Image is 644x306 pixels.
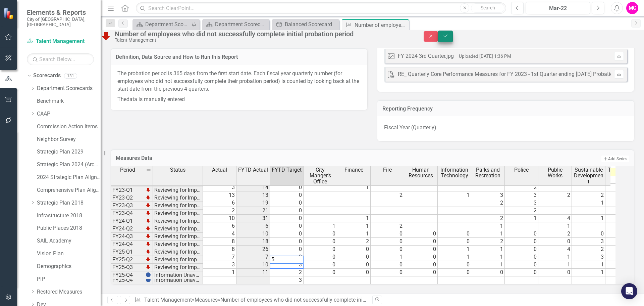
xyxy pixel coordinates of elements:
td: 26 [236,246,270,253]
td: 1 [471,222,505,230]
td: Reviewing for Improvement [153,248,203,256]
img: BgCOk07PiH71IgAAAABJRU5ErkJggg== [146,272,151,277]
div: » » [135,296,367,304]
td: 1 [572,215,605,222]
td: 1 [337,215,371,222]
td: 0 [505,261,538,269]
td: Reviewing for Improvement [153,194,203,202]
button: Mar-22 [526,2,590,14]
td: 0 [304,246,337,253]
span: Transportation and Mobility [607,167,637,185]
a: Comprehensive Plan Alignment [37,186,101,194]
td: 0 [304,261,337,269]
small: Uploaded [DATE] 1:36 PM [459,53,511,59]
td: 7 [236,253,270,261]
h3: Reporting Frequency [382,106,629,112]
td: 0 [605,261,639,269]
td: 0 [438,261,471,269]
td: 0 [337,261,371,269]
img: Reviewing for Improvement [101,31,111,41]
div: Open Intercom Messenger [621,283,637,299]
td: 2 [538,230,572,238]
div: Department Scorecard [215,20,268,29]
td: 2 [203,207,236,215]
td: FY24-Q1 [111,217,144,225]
td: FY24-Q4 [111,241,144,248]
button: Search [471,3,504,13]
a: Strategic Plan 2029 [37,148,101,156]
a: Demographics [37,263,101,270]
td: 0 [304,238,337,246]
td: 0 [572,230,605,238]
span: Actual [212,167,227,173]
td: 0 [304,269,337,276]
td: FY23-Q2 [111,194,144,202]
a: Restored Measures [37,288,101,296]
td: FY25-Q2 [111,256,144,264]
td: 2 [471,238,505,246]
td: 3 [270,276,304,284]
td: 0 [538,238,572,246]
td: 0 [371,238,404,246]
td: 0 [538,269,572,276]
a: Public Places 2018 [37,224,101,232]
td: 1 [371,253,404,261]
td: 0 [304,253,337,261]
td: 3 [203,261,236,269]
td: 2 [371,191,404,199]
td: 2 [572,246,605,253]
td: 21 [236,207,270,215]
td: 2 [471,215,505,222]
img: 8DAGhfEEPCf229AAAAAElFTkSuQmCC [146,167,151,173]
td: 0 [270,246,304,253]
td: Reviewing for Improvement [153,186,203,194]
img: TnMDeAgwAPMxUmUi88jYAAAAAElFTkSuQmCC [146,233,151,239]
span: Parks and Recreation [473,167,503,179]
td: 3 [270,261,304,269]
td: 0 [337,253,371,261]
td: 0 [404,261,438,269]
img: TnMDeAgwAPMxUmUi88jYAAAAAElFTkSuQmCC [146,249,151,254]
td: 31 [236,215,270,222]
div: Talent Management [115,38,410,43]
td: 10 [236,261,270,269]
a: Talent Management [27,38,94,45]
a: Strategic Plan 2024 (Archive) [37,161,101,169]
td: 10 [203,215,236,222]
td: 2 [505,184,538,191]
td: 0 [505,230,538,238]
span: Period [120,167,135,173]
td: 0 [438,269,471,276]
span: Human Resources [406,167,436,179]
td: 2 [270,269,304,276]
a: 2024 Strategic Plan Alignment [37,174,101,181]
td: 0 [270,222,304,230]
td: 6 [203,199,236,207]
td: 0 [605,253,639,261]
td: 1 [438,246,471,253]
td: 0 [404,246,438,253]
td: FY24-Q3 [111,233,144,241]
img: TnMDeAgwAPMxUmUi88jYAAAAAElFTkSuQmCC [146,226,151,231]
a: Talent Management [144,297,192,303]
p: The [117,94,361,103]
td: 1 [203,269,236,276]
td: 0 [270,184,304,191]
a: Balanced Scorecard [274,20,337,29]
td: Reviewing for Improvement [153,241,203,248]
div: Number of employees who did not successfully complete initial probation period [220,297,410,303]
a: Benchmark [37,97,101,105]
td: 0 [371,246,404,253]
img: TnMDeAgwAPMxUmUi88jYAAAAAElFTkSuQmCC [146,210,151,216]
a: Department Scorecard [204,20,268,29]
td: 19 [236,199,270,207]
img: TnMDeAgwAPMxUmUi88jYAAAAAElFTkSuQmCC [146,195,151,200]
td: 6 [236,222,270,230]
td: Reviewing for Improvement [153,217,203,225]
td: 13 [203,191,236,199]
td: 1 [505,215,538,222]
td: 1 [337,230,371,238]
td: 3 [572,253,605,261]
td: 0 [371,269,404,276]
td: Information Unavailable [153,276,203,284]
